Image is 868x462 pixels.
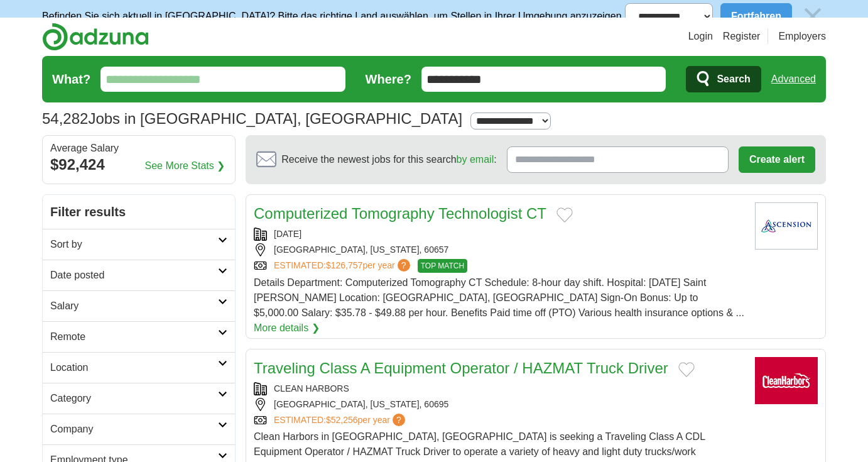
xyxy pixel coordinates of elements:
a: [DATE] [274,229,301,239]
h2: Remote [50,329,218,344]
img: icon_close_no_bg.svg [800,3,826,30]
div: [GEOGRAPHIC_DATA], [US_STATE], 60695 [254,398,745,411]
h2: Filter results [43,195,235,229]
a: Advanced [771,67,816,92]
h1: Jobs in [GEOGRAPHIC_DATA], [GEOGRAPHIC_DATA] [42,110,462,127]
button: Add to favorite jobs [556,207,573,223]
button: Fortfahren [720,3,792,30]
a: Sort by [43,229,235,260]
h2: Company [50,422,218,437]
a: ESTIMATED:$52,256per year? [274,414,408,427]
a: Traveling Class A Equipment Operator / HAZMAT Truck Driver [254,360,668,377]
h2: Sort by [50,237,218,252]
a: Computerized Tomography Technologist CT [254,205,546,222]
label: What? [52,70,90,89]
button: Create alert [739,146,815,173]
a: Date posted [43,260,235,290]
a: ESTIMATED:$126,757per year? [274,259,413,273]
span: Details Department: Computerized Tomography CT Schedule: 8-hour day shift. Hospital: [DATE] Saint... [254,277,744,318]
span: TOP MATCH [418,259,467,273]
p: Befinden Sie sich aktuell in [GEOGRAPHIC_DATA]? Bitte das richtige Land auswählen, um Stellen in ... [42,9,624,24]
a: Company [43,414,235,444]
h2: Location [50,360,218,375]
h2: Salary [50,299,218,314]
a: Salary [43,290,235,321]
span: ? [393,414,405,426]
span: 54,282 [42,107,88,130]
a: Category [43,383,235,414]
h2: Date posted [50,268,218,283]
label: Where? [366,70,411,89]
a: Remote [43,321,235,352]
a: Login [688,29,713,44]
a: CLEAN HARBORS [274,383,349,393]
button: Search [686,66,761,92]
div: Average Salary [50,143,227,153]
span: Search [717,67,750,92]
a: Register [723,29,761,44]
div: [GEOGRAPHIC_DATA], [US_STATE], 60657 [254,243,745,256]
span: $52,256 [326,415,358,425]
img: Clean Harbors logo [755,357,818,404]
button: Add to favorite jobs [678,362,695,377]
a: Location [43,352,235,383]
img: Adzuna logo [42,23,149,51]
span: Receive the newest jobs for this search : [281,152,496,167]
img: Ascension logo [755,202,818,250]
a: by email [457,154,494,165]
div: $92,424 [50,153,227,176]
a: More details ❯ [254,321,320,336]
a: Employers [778,29,826,44]
span: ? [398,259,410,272]
span: $126,757 [326,260,362,270]
a: See More Stats ❯ [145,158,225,173]
h2: Category [50,391,218,406]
